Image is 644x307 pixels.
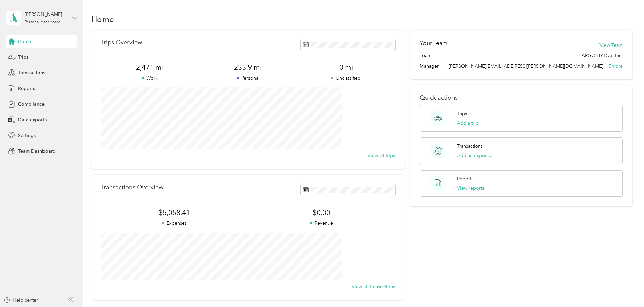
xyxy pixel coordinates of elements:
p: Trips [457,110,467,117]
span: 2,471 mi [101,63,199,72]
p: Trips Overview [101,39,142,46]
button: View reports [457,185,484,192]
button: View all trips [368,152,395,159]
span: + 5 more [606,63,623,69]
p: Work [101,74,199,82]
span: [PERSON_NAME][EMAIL_ADDRESS][PERSON_NAME][DOMAIN_NAME] [449,63,603,69]
span: Team [420,52,431,59]
button: View all transactions [352,283,395,290]
span: 0 mi [297,63,395,72]
span: Compliance [18,101,45,108]
span: Trips [18,54,28,61]
h1: Home [91,16,114,23]
button: View Team [599,42,623,49]
p: Unclassified [297,74,395,82]
p: Expenses [101,220,248,227]
h2: Your Team [420,39,447,48]
span: Transactions [18,69,45,76]
div: [PERSON_NAME] [25,11,67,18]
span: 233.9 mi [199,63,297,72]
span: $5,058.41 [101,208,248,217]
span: Team Dashboard [18,148,56,155]
span: ARGO-HYTOS, Inc. [582,52,623,59]
button: Help center [4,297,38,304]
span: Settings [18,132,36,139]
p: Transactions Overview [101,184,163,191]
button: Add a trip [457,120,479,127]
p: Revenue [248,220,395,227]
p: Personal [199,74,297,82]
span: $0.00 [248,208,395,217]
span: Data exports [18,116,47,123]
p: Reports [457,175,473,182]
span: Manager [420,63,439,70]
iframe: Everlance-gr Chat Button Frame [606,269,644,307]
div: Personal dashboard [25,20,61,24]
button: Add an expense [457,152,492,159]
span: Home [18,38,31,45]
p: Quick actions [420,94,623,101]
span: Reports [18,85,35,92]
p: Transactions [457,143,483,150]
